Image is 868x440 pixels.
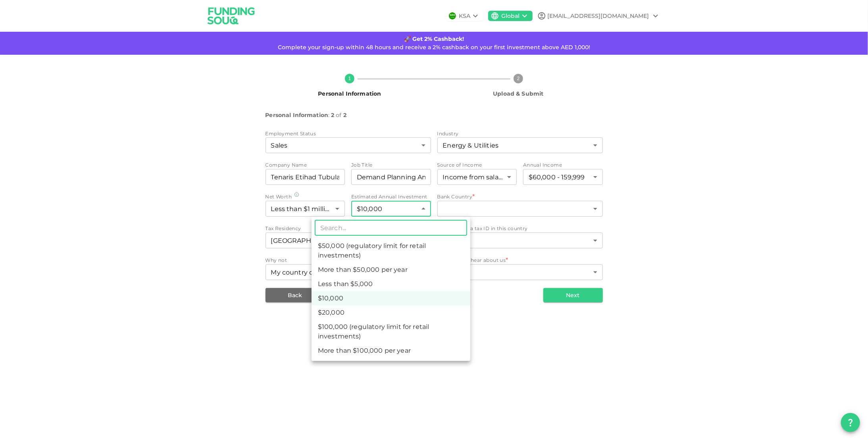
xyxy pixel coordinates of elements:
li: $10,000 [312,291,470,306]
li: More than $100,000 per year [312,344,470,358]
li: Less than $5,000 [312,277,470,291]
li: $50,000 (regulatory limit for retail investments) [312,239,470,263]
input: Search... [315,220,467,236]
li: More than $50,000 per year [312,263,470,277]
li: $20,000 [312,306,470,320]
li: $100,000 (regulatory limit for retail investments) [312,320,470,344]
